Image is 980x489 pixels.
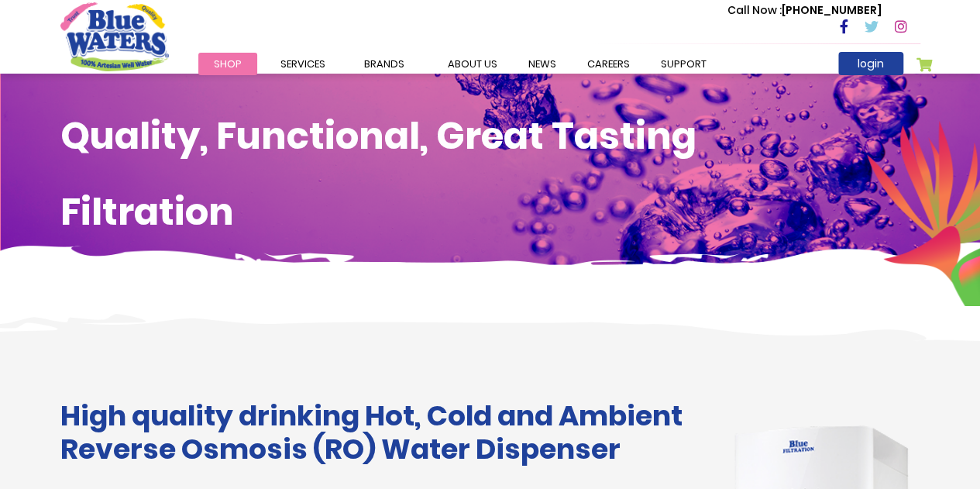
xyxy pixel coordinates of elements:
h1: Quality, Functional, Great Tasting [60,114,920,159]
span: Call Now : [727,2,782,18]
a: store logo [60,2,169,71]
a: login [838,52,903,75]
a: Services [265,53,341,75]
span: Shop [214,57,242,71]
a: Brands [349,53,420,75]
p: [PHONE_NUMBER] [727,2,882,19]
a: about us [432,53,513,75]
span: Brands [364,57,404,71]
a: News [513,53,572,75]
a: careers [572,53,645,75]
h1: High quality drinking Hot, Cold and Ambient Reverse Osmosis (RO) Water Dispenser [60,399,700,466]
a: Shop [198,53,257,75]
span: Services [280,57,325,71]
h1: Filtration [60,190,920,235]
a: support [645,53,722,75]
